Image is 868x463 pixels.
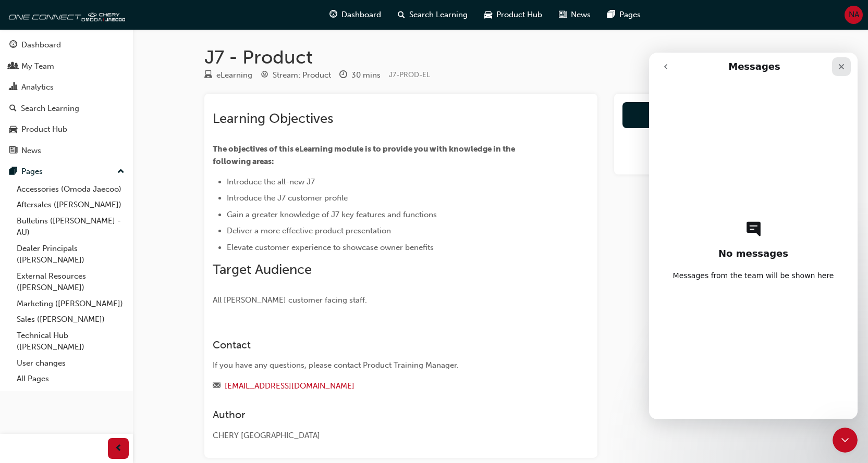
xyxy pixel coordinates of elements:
span: email-icon [213,382,221,391]
span: Gain a greater knowledge of J7 key features and functions [227,210,437,219]
span: Learning resource code [389,70,430,79]
a: news-iconNews [551,4,599,26]
div: Analytics [21,81,54,93]
span: NA [849,9,859,21]
h3: Contact [213,339,552,351]
button: DashboardMy TeamAnalyticsSearch LearningProduct HubNews [4,33,129,162]
div: eLearning [216,69,252,81]
span: news-icon [559,8,567,21]
span: news-icon [9,146,17,156]
a: Search Learning [4,99,129,118]
a: Bulletins ([PERSON_NAME] - AU) [13,213,129,241]
span: All [PERSON_NAME] customer facing staff. [213,295,367,305]
span: car-icon [484,8,492,21]
a: Marketing ([PERSON_NAME]) [13,296,129,312]
div: Product Hub [21,123,67,135]
a: All Pages [13,371,129,387]
span: Target Audience [213,261,312,278]
span: people-icon [9,62,17,71]
div: My Team [21,60,54,72]
div: CHERY [GEOGRAPHIC_DATA] [213,430,552,442]
a: Technical Hub ([PERSON_NAME]) [13,328,129,355]
div: Duration [339,69,381,82]
a: Launch eLearning module [622,102,788,128]
span: Learning Objectives [213,110,333,127]
span: learningResourceType_ELEARNING-icon [204,71,212,80]
span: guage-icon [9,41,17,50]
a: Analytics [4,78,129,97]
span: search-icon [9,104,17,114]
div: 30 mins [351,69,381,81]
span: up-icon [117,165,125,179]
span: Search Learning [409,9,468,21]
button: Pages [4,162,129,181]
a: My Team [4,57,129,76]
div: News [21,145,41,157]
div: Stream: Product [273,69,331,81]
span: Pages [619,9,641,21]
iframe: Intercom live chat [833,428,858,453]
a: External Resources ([PERSON_NAME]) [13,268,129,296]
a: Dashboard [4,35,129,55]
a: [EMAIL_ADDRESS][DOMAIN_NAME] [225,381,354,391]
span: target-icon [261,71,268,80]
a: search-iconSearch Learning [389,4,476,26]
div: Search Learning [21,103,79,115]
span: chart-icon [9,83,17,92]
span: search-icon [398,8,405,21]
h1: J7 - Product [204,46,797,69]
div: Stream [261,69,331,82]
span: Introduce the all-new J7 [227,177,315,186]
a: Product Hub [4,120,129,139]
span: Elevate customer experience to showcase owner benefits [227,243,434,252]
a: pages-iconPages [599,4,649,26]
a: Dealer Principals ([PERSON_NAME]) [13,241,129,268]
span: The objectives of this eLearning module is to provide you with knowledge in the following areas: [213,144,517,166]
span: Product Hub [496,9,542,21]
a: car-iconProduct Hub [476,4,551,26]
span: car-icon [9,125,17,134]
span: News [571,9,591,21]
div: Pages [21,166,43,178]
span: Deliver a more effective product presentation [227,226,391,235]
div: Type [204,69,252,82]
span: pages-icon [9,167,17,177]
a: Accessories (Omoda Jaecoo) [13,181,129,197]
div: If you have any questions, please contact Product Training Manager. [213,359,552,371]
a: User changes [13,355,129,371]
a: Aftersales ([PERSON_NAME]) [13,197,129,213]
a: Sales ([PERSON_NAME]) [13,311,129,328]
span: Dashboard [341,9,381,21]
iframe: Intercom live chat [649,53,858,419]
span: guage-icon [329,8,337,21]
div: Email [213,380,552,393]
a: News [4,141,129,160]
img: oneconnect [5,4,125,25]
h3: Author [213,409,552,421]
a: guage-iconDashboard [321,4,389,26]
span: pages-icon [607,8,615,21]
span: Introduce the J7 customer profile [227,193,348,203]
span: clock-icon [339,71,347,80]
div: Dashboard [21,39,61,51]
button: NA [845,6,863,24]
span: prev-icon [115,442,123,455]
